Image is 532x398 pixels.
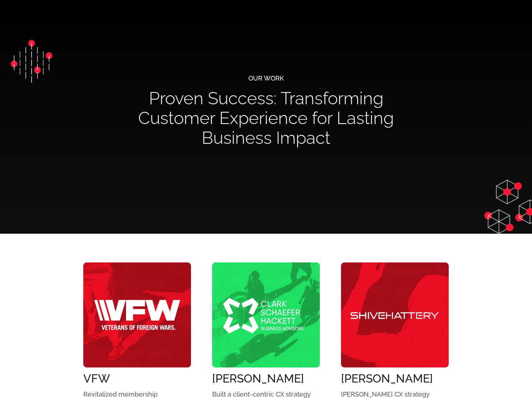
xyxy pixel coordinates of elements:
div: [PERSON_NAME] [212,372,320,385]
div: Our Work [248,68,284,88]
h1: Proven Success: Transforming Customer Experience for Lasting Business Impact [122,88,410,148]
div: [PERSON_NAME] [341,372,449,385]
div: VFW [83,372,191,385]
